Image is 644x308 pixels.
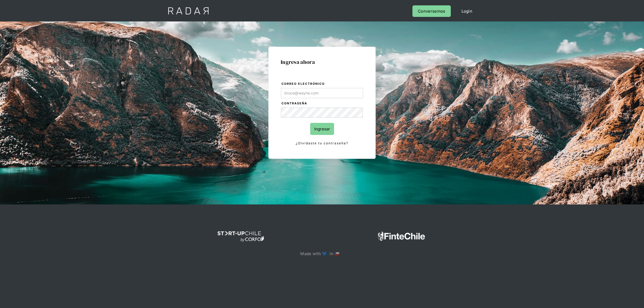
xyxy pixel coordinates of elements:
a: ¿Olvidaste tu contraseña? [281,140,363,146]
p: Made with 💙 in 🇨🇱 [300,250,343,257]
label: Contraseña [281,101,363,106]
input: Ingresar [310,123,334,135]
h1: Ingresa ahora [281,59,363,65]
a: Login [456,5,478,17]
label: Correo electrónico [281,81,363,87]
form: Login Form [281,81,363,146]
a: Conversemos [412,5,451,17]
input: bruce@wayne.com [281,88,363,98]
